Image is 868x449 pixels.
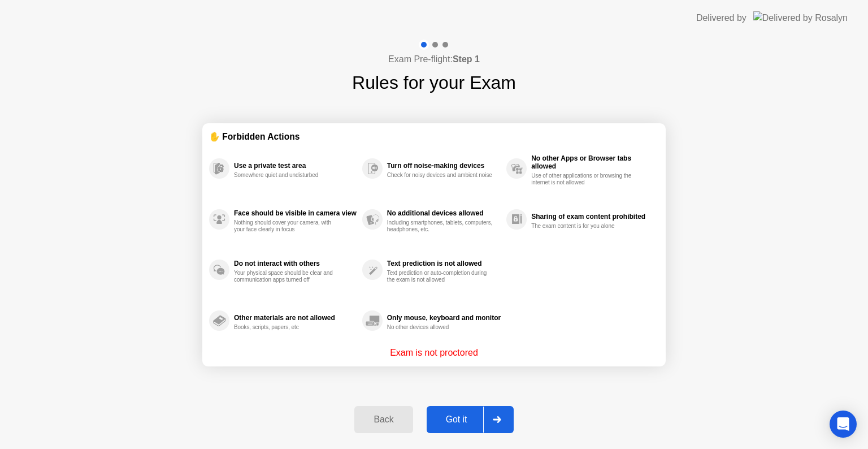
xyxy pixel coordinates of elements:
p: Exam is not proctored [390,346,478,360]
div: Check for noisy devices and ambient noise [387,172,494,179]
div: Do not interact with others [234,260,357,267]
div: Turn off noise-making devices [387,162,501,170]
div: Delivered by [696,11,747,25]
div: ✋ Forbidden Actions [209,130,659,143]
div: The exam content is for you alone [531,223,638,230]
img: Delivered by Rosalyn [753,11,848,24]
div: Nothing should cover your camera, with your face clearly in focus [234,219,341,233]
div: Back [358,415,409,425]
div: Use of other applications or browsing the internet is not allowed [531,172,638,186]
button: Got it [427,406,514,433]
div: No additional devices allowed [387,209,501,217]
h4: Exam Pre-flight: [388,53,480,66]
div: Including smartphones, tablets, computers, headphones, etc. [387,219,494,233]
div: No other devices allowed [387,324,494,331]
div: No other Apps or Browser tabs allowed [531,154,653,170]
b: Step 1 [453,54,480,64]
div: Your physical space should be clear and communication apps turned off [234,270,341,283]
h1: Rules for your Exam [352,69,516,96]
div: Only mouse, keyboard and monitor [387,314,501,322]
div: Sharing of exam content prohibited [531,213,653,221]
div: Got it [430,415,483,425]
button: Back [354,406,413,433]
div: Text prediction or auto-completion during the exam is not allowed [387,270,494,283]
div: Other materials are not allowed [234,314,357,322]
div: Open Intercom Messenger [830,411,857,438]
div: Books, scripts, papers, etc [234,324,341,331]
div: Use a private test area [234,162,357,170]
div: Face should be visible in camera view [234,209,357,217]
div: Text prediction is not allowed [387,260,501,267]
div: Somewhere quiet and undisturbed [234,172,341,179]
